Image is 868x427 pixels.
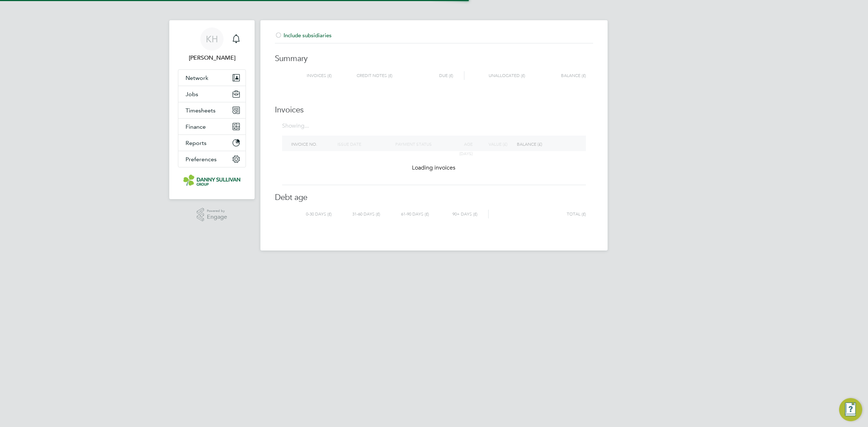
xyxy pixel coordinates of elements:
[464,71,525,80] div: Unallocated (£)
[332,210,380,218] div: 31-60 days (£)
[488,210,586,218] div: Total (£)
[169,20,255,199] nav: Main navigation
[178,70,246,86] button: Network
[186,156,217,163] span: Preferences
[178,135,246,151] button: Reports
[275,46,593,64] h3: Summary
[178,27,246,62] a: KH[PERSON_NAME]
[839,398,862,421] button: Engage Resource Center
[207,214,227,220] span: Engage
[178,54,246,62] span: Katie Holland
[178,102,246,118] button: Timesheets
[305,122,309,129] span: ...
[380,210,429,218] div: 61-90 days (£)
[186,74,208,81] span: Network
[186,123,206,130] span: Finance
[275,98,593,115] h3: Invoices
[429,210,477,218] div: 90+ days (£)
[178,119,246,134] button: Finance
[525,71,586,80] div: Balance (£)
[178,151,246,167] button: Preferences
[207,208,227,214] span: Powered by
[275,32,332,39] span: Include subsidiaries
[197,208,227,222] a: Powered byEngage
[275,185,593,203] h3: Debt age
[206,34,218,44] span: KH
[283,71,332,80] div: Invoices (£)
[186,107,216,114] span: Timesheets
[178,86,246,102] button: Jobs
[178,175,246,186] a: Go to home page
[283,210,332,218] div: 0-30 days (£)
[186,140,207,146] span: Reports
[186,91,198,98] span: Jobs
[183,175,241,186] img: dannysullivan-logo-retina.png
[332,71,392,80] div: Credit notes (£)
[392,71,453,80] div: Due (£)
[282,122,310,130] div: Showing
